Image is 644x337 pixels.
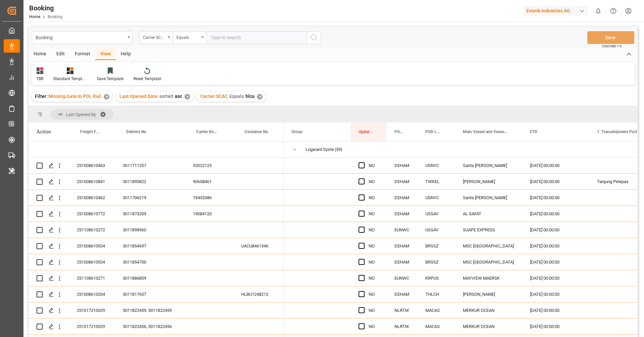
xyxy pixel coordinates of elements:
div: NO [369,303,378,318]
span: Group [291,129,303,134]
div: NO [369,222,378,238]
div: [DATE] 00:00:00 [522,270,589,286]
div: Press SPACE to select this row. [29,270,283,286]
div: 3011817657 [115,286,185,302]
div: Santa [PERSON_NAME] [455,190,522,206]
span: Equals [229,94,244,99]
div: [PERSON_NAME] [455,286,522,302]
div: NO [369,206,378,222]
div: 251008610772 [69,206,115,222]
div: USNYC [417,190,455,206]
div: NO [369,271,378,286]
div: KRPUS [417,270,455,286]
div: 19084120 [185,206,233,222]
div: Reset Template [133,76,161,82]
button: search button [307,31,321,44]
div: 3011711257 [115,158,185,173]
div: NLRTM [386,319,417,334]
button: Help Center [606,3,621,18]
div: NO [369,158,378,173]
div: 251017210029 [69,319,115,334]
span: sorted [159,94,173,99]
button: Save [587,31,634,44]
div: [DATE] 00:00:00 [522,222,589,238]
div: Format [70,49,95,60]
div: Press SPACE to select this row. [29,254,283,270]
div: 251008610841 [69,174,115,189]
div: 32022125 [185,158,233,173]
div: 3011886859 [115,270,185,286]
div: USSAV [417,206,455,222]
div: Press SPACE to select this row. [29,302,283,319]
div: 251008610204 [69,286,115,302]
div: Press SPACE to select this row. [29,142,283,158]
div: View [95,49,116,60]
span: hlcu [246,94,255,99]
div: AL SAFAT [455,206,522,222]
div: ✕ [104,94,109,100]
div: 251017210029 [69,302,115,318]
span: Delivery No. [126,129,147,134]
span: asc [175,94,182,99]
div: 3011898960 [115,222,185,238]
span: Missing Gate In POL Rail [49,94,101,99]
div: Standard Templates [53,76,87,82]
div: 251008610463 [69,158,115,173]
div: Save Template [97,76,123,82]
div: MERKUR OCEAN [455,302,522,318]
div: MAYVIEW MAERSK [455,270,522,286]
div: ✕ [257,94,263,100]
div: Press SPACE to select this row. [29,286,283,302]
div: Action [37,129,51,135]
div: DEHAM [386,238,417,254]
span: (59) [335,142,342,157]
button: open menu [32,31,132,44]
div: 3011873209 [115,206,185,222]
div: Help [116,49,136,60]
div: 251108610271 [69,270,115,286]
div: NO [369,319,378,334]
div: EUNWC [386,270,417,286]
div: BRSSZ [417,254,455,270]
div: Home [29,49,51,60]
span: Freight Forwarder's Reference No. [80,129,101,134]
div: Press SPACE to select this row. [29,158,283,174]
div: Press SPACE to select this row. [29,206,283,222]
div: MSC [GEOGRAPHIC_DATA] [455,238,522,254]
span: Carrier SCAC [200,94,228,99]
div: 3011895822 [115,174,185,189]
div: [DATE] 00:00:00 [522,158,589,173]
div: Logward System [306,142,334,157]
input: Type to search [206,31,307,44]
div: DEHAM [386,174,417,189]
div: 3011706219 [115,190,185,206]
span: POD Locode [425,129,441,134]
div: Equals [176,33,199,41]
div: Press SPACE to select this row. [29,238,283,254]
div: SUAPE EXPRESS [455,222,522,238]
span: Update Last Opened By [359,129,372,134]
div: HLBU1248212 [233,286,283,302]
div: TWKEL [417,174,455,189]
div: 19432086 [185,190,233,206]
span: ETD [530,129,537,134]
span: Last Opened Date [119,94,158,99]
div: Press SPACE to select this row. [29,319,283,335]
div: 251108610272 [69,222,115,238]
span: 1. Transshipment Port Locode & Name [597,129,642,134]
div: Booking [36,33,125,41]
span: Carrier Booking No. [196,129,219,134]
div: [DATE] 00:00:00 [522,319,589,334]
div: NO [369,255,378,270]
div: Press SPACE to select this row. [29,190,283,206]
div: Edit [51,49,70,60]
div: 251008610462 [69,190,115,206]
button: show 0 new notifications [591,3,606,18]
div: Booking [29,3,62,13]
span: Filter : [35,94,49,99]
div: THLCH [417,286,455,302]
div: TBR [36,76,43,82]
button: open menu [139,31,173,44]
button: open menu [173,31,206,44]
div: [DATE] 00:00:00 [522,286,589,302]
